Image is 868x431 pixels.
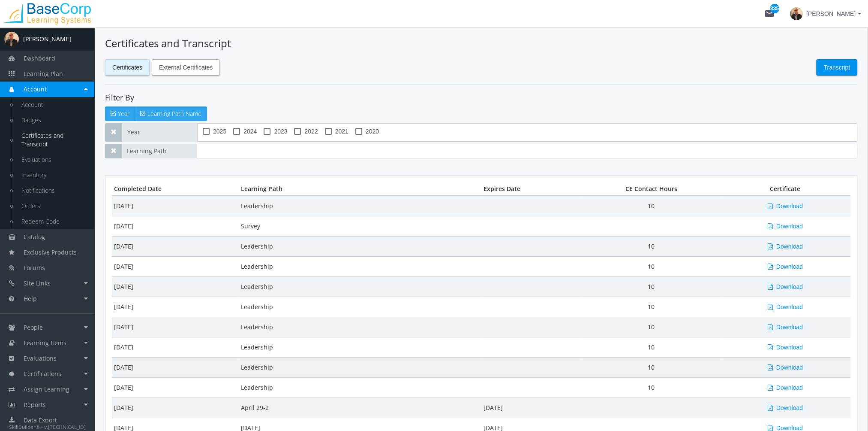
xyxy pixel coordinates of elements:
td: [DATE] [112,297,239,317]
td: Leadership [239,236,481,256]
span: Year [122,123,197,142]
td: 10 [583,377,720,398]
a: Certificates and Transcript [13,128,94,152]
span: 2021 [335,126,348,137]
small: SkillBuilder® - v.[TECHNICAL_ID] [9,423,86,430]
span: Data Export [24,416,57,424]
td: Leadership [239,297,481,317]
th: CE Contact Hours [583,182,720,196]
button: Download [761,279,810,294]
th: Learning Path [239,182,481,196]
span: [PERSON_NAME] [806,6,856,21]
span: Download [776,219,803,234]
td: [DATE] [112,377,239,398]
span: Certifications [24,370,61,378]
span: 2025 [213,126,226,137]
td: [DATE] [112,216,239,236]
span: Download [776,198,803,214]
td: Leadership [239,196,481,216]
a: Orders [13,198,94,214]
span: Year [118,109,129,118]
span: 2024 [243,126,257,137]
td: 10 [583,196,720,216]
span: Learning Path Name [147,109,201,118]
th: Completed Date [112,182,239,196]
button: Download [761,380,810,395]
span: Download [776,340,803,355]
span: Forums [24,264,45,272]
span: Download [776,299,803,315]
button: Download [761,239,810,254]
span: Dashboard [24,54,55,62]
td: [DATE] [112,357,239,377]
a: Redeem Code [13,214,94,229]
td: 10 [583,276,720,297]
button: Download [761,299,810,315]
td: 10 [583,256,720,276]
span: Download [776,400,803,416]
button: Download [761,198,810,214]
span: 2020 [366,126,379,137]
td: [DATE] [112,276,239,297]
span: Certificates [112,60,142,75]
span: Catalog [24,233,45,241]
td: [DATE] [481,398,582,418]
span: Learning Plan [24,70,63,78]
h4: Filter By [105,94,857,102]
a: Account [13,97,94,112]
button: Transcript [816,59,857,76]
td: April 29-2 [239,398,481,418]
span: Account [24,85,47,93]
td: Survey [239,216,481,236]
span: Assign Learning [24,385,69,393]
button: Certificates [105,59,150,76]
td: 10 [583,357,720,377]
span: Reports [24,401,46,409]
td: [DATE] [112,398,239,418]
mat-icon: mail [764,9,775,19]
td: 10 [583,297,720,317]
td: 10 [583,317,720,337]
a: Evaluations [13,152,94,167]
button: Download [761,319,810,335]
span: Help [24,294,37,303]
td: [DATE] [112,317,239,337]
span: Download [776,319,803,335]
a: Notifications [13,183,94,198]
td: 10 [583,236,720,256]
div: [PERSON_NAME] [23,35,71,43]
span: Transcript [823,60,850,75]
td: Leadership [239,256,481,276]
button: Download [761,219,810,234]
a: Inventory [13,167,94,183]
span: Download [776,360,803,375]
span: Download [776,279,803,294]
td: [DATE] [112,256,239,276]
span: External Certificates [159,60,213,75]
td: Leadership [239,357,481,377]
span: 2023 [274,126,287,137]
td: Leadership [239,317,481,337]
th: Certificate [720,182,851,196]
button: Download [761,360,810,375]
span: Download [776,239,803,254]
button: Download [761,259,810,274]
td: [DATE] [112,236,239,256]
h1: Certificates and Transcript [105,36,857,51]
span: Site Links [24,279,51,287]
span: Download [776,259,803,274]
td: Leadership [239,337,481,357]
td: Leadership [239,377,481,398]
span: Evaluations [24,354,57,362]
td: [DATE] [112,196,239,216]
img: profilePicture.png [4,32,19,46]
span: Learning Path [122,144,197,158]
button: Download [761,340,810,355]
span: Download [776,380,803,395]
span: Learning Items [24,339,66,347]
span: People [24,323,43,331]
td: 10 [583,337,720,357]
td: [DATE] [112,337,239,357]
a: Badges [13,112,94,128]
button: External Certificates [152,59,220,76]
